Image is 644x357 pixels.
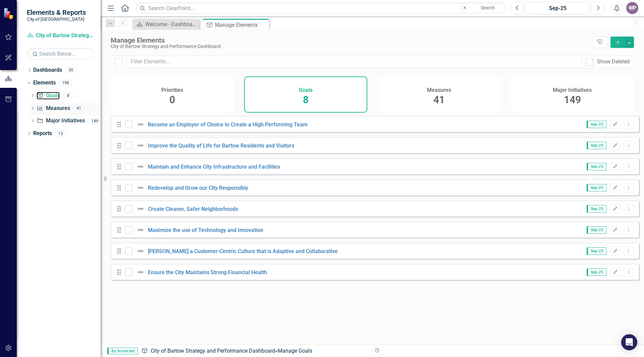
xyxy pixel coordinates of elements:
[587,205,606,213] span: Sep-25
[134,20,198,28] a: Welcome - Dashboard
[148,164,280,170] a: Maintain and Enhance City Infrastructure and Facilities
[303,94,309,106] span: 8
[27,16,86,22] small: City of [GEOGRAPHIC_DATA]
[151,348,275,354] a: City of Bartow Strategy and Performance Dashboard
[27,32,94,40] a: City of Bartow Strategy and Performance Dashboard
[137,226,145,234] img: Not Defined
[481,5,495,10] span: Search
[587,121,606,128] span: Sep-25
[587,184,606,191] span: Sep-25
[148,121,308,128] a: Become an Employer of Choice to Create a High Performing Team
[587,226,606,234] span: Sep-25
[471,3,504,13] button: Search
[27,8,86,16] span: Elements & Reports
[427,87,451,93] h4: Measures
[526,2,590,14] button: Sep-25
[587,269,606,276] span: Sep-25
[161,87,183,93] h4: Priorities
[148,142,294,149] a: Improve the Quality of Life for Bartow Residents and Visitors
[137,163,145,171] img: Not Defined
[626,2,638,14] button: WP
[433,94,445,106] span: 41
[3,8,15,19] img: ClearPoint Strategy
[63,93,74,98] div: 8
[137,120,145,128] img: Not Defined
[33,79,56,87] a: Elements
[215,21,268,29] div: Manage Elements
[37,92,59,100] a: Goals
[148,248,338,254] a: [PERSON_NAME] a Customer-Centric Culture that is Adaptive and Collaborative
[137,247,145,255] img: Not Defined
[88,118,101,124] div: 149
[37,105,70,112] a: Measures
[141,347,367,355] div: » Manage Goals
[587,163,606,170] span: Sep-25
[137,205,145,213] img: Not Defined
[169,94,175,106] span: 0
[587,247,606,255] span: Sep-25
[145,20,198,28] div: Welcome - Dashboard
[597,58,630,66] div: Show Deleted
[299,87,313,93] h4: Goals
[55,131,66,136] div: 13
[37,117,85,125] a: Major Initiatives
[59,80,72,86] div: 198
[137,268,145,276] img: Not Defined
[148,185,248,191] a: Redevelop and Grow our City Responsibly
[148,269,267,276] a: Ensure the City Maintains Strong Financial Health
[148,227,263,233] a: Maximize the use of Technology and Innovation
[587,142,606,149] span: Sep-25
[65,67,76,73] div: 30
[126,56,582,68] input: Filter Elements...
[137,141,145,150] img: Not Defined
[528,4,588,12] div: Sep-25
[33,130,52,137] a: Reports
[27,48,94,60] input: Search Below...
[73,105,84,111] div: 41
[137,184,145,192] img: Not Defined
[107,348,138,354] span: By Scorecard
[33,66,62,74] a: Dashboards
[621,334,637,350] div: Open Intercom Messenger
[148,206,238,212] a: Create Cleaner, Safer Neighborhoods
[564,94,581,106] span: 149
[136,2,506,14] input: Search ClearPoint...
[553,87,592,93] h4: Major Initiatives
[111,44,589,49] div: City of Bartow Strategy and Performance Dashboard
[111,37,589,44] div: Manage Elements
